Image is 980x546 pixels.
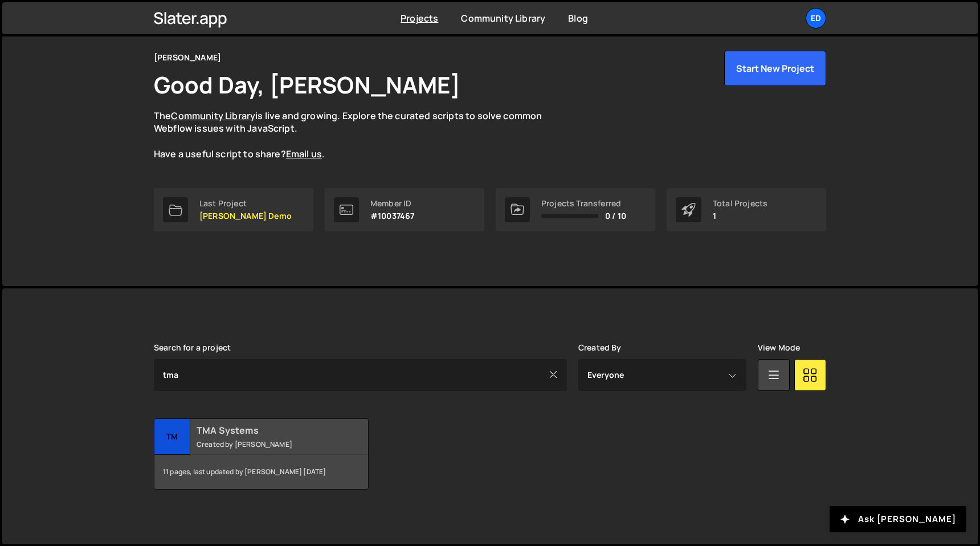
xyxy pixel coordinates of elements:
[154,359,567,391] input: Type your project...
[713,211,767,221] p: 1
[199,199,292,208] div: Last Project
[154,419,190,455] div: TM
[605,211,626,221] span: 0 / 10
[154,455,368,489] div: 11 pages, last updated by [PERSON_NAME] [DATE]
[154,343,231,352] label: Search for a project
[286,148,322,160] a: Email us
[401,12,438,25] a: Projects
[806,8,826,28] a: Ed
[461,12,545,25] a: Community Library
[154,109,564,161] p: The is live and growing. Explore the curated scripts to solve common Webflow issues with JavaScri...
[171,109,255,122] a: Community Library
[197,424,334,437] h2: TMA Systems
[154,69,460,100] h1: Good Day, [PERSON_NAME]
[541,199,626,208] div: Projects Transferred
[724,51,826,86] button: Start New Project
[830,506,966,532] button: Ask [PERSON_NAME]
[578,343,622,352] label: Created By
[370,199,414,208] div: Member ID
[199,211,292,221] p: [PERSON_NAME] Demo
[154,51,221,64] div: [PERSON_NAME]
[370,211,414,221] p: #10037467
[758,343,800,352] label: View Mode
[154,188,313,231] a: Last Project [PERSON_NAME] Demo
[568,12,588,25] a: Blog
[713,199,767,208] div: Total Projects
[154,418,369,490] a: TM TMA Systems Created by [PERSON_NAME] 11 pages, last updated by [PERSON_NAME] [DATE]
[197,439,334,449] small: Created by [PERSON_NAME]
